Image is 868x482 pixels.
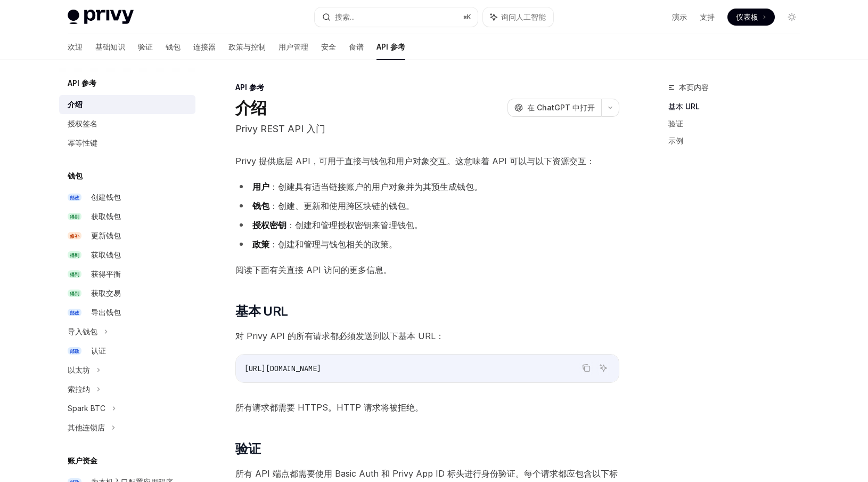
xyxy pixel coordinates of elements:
font: 其他连锁店 [68,423,105,432]
font: 在 ChatGPT 中打开 [527,103,595,112]
font: 钱包 [252,200,269,211]
font: Privy REST API 入门 [235,123,325,134]
font: 邮政 [70,195,79,200]
font: 邮政 [70,310,79,316]
font: 得到 [70,214,79,220]
font: ：创建、更新和使用跨区块链的钱包。 [269,200,414,211]
a: 得到获取交易 [59,284,195,303]
font: ：创建和管理与钱包相关的政策。 [269,239,397,250]
font: 所有请求都需要 HTTPS。HTTP 请求将被拒绝。 [235,402,423,413]
a: 幂等性键 [59,133,195,152]
font: 得到 [70,291,79,296]
button: 在 ChatGPT 中打开 [507,99,601,117]
a: 授权签名 [59,114,195,133]
a: 连接器 [193,34,216,60]
font: 用户管理 [279,42,308,51]
a: 验证 [668,115,809,132]
font: 授权签名 [68,119,97,128]
font: 介绍 [68,100,83,109]
a: 示例 [668,132,809,149]
a: 欢迎 [68,34,83,60]
a: 得到获得平衡 [59,264,195,284]
font: 基本 URL [668,102,700,111]
font: 钱包 [68,171,83,180]
font: 认证 [91,346,106,355]
a: 基本 URL [668,98,809,115]
a: 介绍 [59,95,195,114]
font: 邮政 [70,348,79,354]
font: 以太坊 [68,365,90,374]
font: 创建钱包 [91,192,121,202]
a: 验证 [138,34,153,60]
font: 仪表板 [736,12,758,21]
font: ：创建和管理授权密钥来管理钱包。 [286,220,423,230]
font: 授权密钥 [252,220,286,230]
font: 本页内容 [679,83,709,92]
font: API 参考 [235,83,264,92]
font: 修补 [70,233,79,239]
button: 询问人工智能 [596,361,610,375]
font: 获得平衡 [91,269,121,278]
font: 政策 [252,239,269,250]
a: 邮政导出钱包 [59,303,195,322]
font: 账户资金 [68,456,97,465]
font: 导入钱包 [68,327,97,336]
font: 支持 [700,12,715,21]
button: 切换暗模式 [783,9,800,26]
font: 验证 [235,441,260,456]
font: 对 Privy API 的所有请求都必须发送到以下基本 URL： [235,331,444,341]
font: API 参考 [376,42,405,51]
font: Privy 提供底层 API，可用于直接与钱包和用户对象交互。这意味着 API 可以与以下资源交互： [235,156,595,166]
font: 得到 [70,271,79,277]
a: 食谱 [349,34,364,60]
a: 修补更新钱包 [59,226,195,245]
a: 用户管理 [279,34,308,60]
font: 更新钱包 [91,231,121,240]
font: 演示 [672,12,687,21]
font: 验证 [138,42,153,51]
font: 获取钱包 [91,212,121,221]
font: 导出钱包 [91,308,121,317]
font: 欢迎 [68,42,83,51]
font: 幂等性键 [68,138,97,147]
font: 介绍 [235,98,267,117]
font: K [466,13,471,21]
font: 钱包 [166,42,181,51]
a: 政策与控制 [228,34,266,60]
a: 基础知识 [95,34,125,60]
font: 安全 [321,42,336,51]
a: 安全 [321,34,336,60]
font: 验证 [668,119,683,128]
font: 得到 [70,252,79,258]
a: 支持 [700,12,715,22]
font: 连接器 [193,42,216,51]
a: 钱包 [166,34,181,60]
font: API 参考 [68,78,96,87]
img: 灯光标志 [68,10,134,25]
font: 阅读下面有关直接 API 访问的更多信息。 [235,264,392,275]
font: 政策与控制 [228,42,266,51]
a: 得到获取钱包 [59,245,195,264]
font: 基本 URL [235,303,288,319]
a: 邮政认证 [59,341,195,360]
font: 询问人工智能 [501,12,546,21]
font: 获取钱包 [91,250,121,259]
font: ：创建具有适当链接账户的用户对象并为其预生成钱包。 [269,181,482,192]
button: 复制代码块中的内容 [579,361,593,375]
font: 用户 [252,181,269,192]
a: 演示 [672,12,687,22]
font: Spark BTC [68,404,105,413]
font: 食谱 [349,42,364,51]
a: API 参考 [376,34,405,60]
font: ⌘ [463,13,466,21]
a: 得到获取钱包 [59,207,195,226]
button: 询问人工智能 [483,7,553,27]
font: 搜索... [335,12,355,21]
span: [URL][DOMAIN_NAME] [244,364,321,373]
font: 索拉纳 [68,384,90,393]
a: 仪表板 [727,9,775,26]
a: 邮政创建钱包 [59,188,195,207]
font: 获取交易 [91,288,121,298]
button: 搜索...⌘K [315,7,478,27]
font: 示例 [668,136,683,145]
